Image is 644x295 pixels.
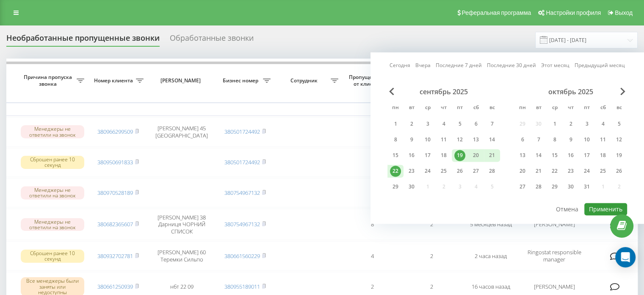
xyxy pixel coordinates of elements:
div: ср 22 окт. 2025 г. [547,165,563,177]
div: вт 14 окт. 2025 г. [531,149,547,162]
abbr: суббота [470,102,482,115]
div: чт 25 сент. 2025 г. [436,165,452,177]
div: 24 [422,166,433,177]
div: 22 [549,166,560,177]
abbr: пятница [580,102,593,115]
div: 18 [438,150,449,161]
a: 380501724492 [224,158,260,166]
td: 2 [343,178,402,207]
abbr: пятница [453,102,466,115]
div: вс 5 окт. 2025 г. [611,118,627,130]
a: 380682365607 [97,220,133,228]
div: вс 21 сент. 2025 г. [484,149,500,162]
div: 28 [486,166,498,177]
div: 24 [581,166,592,177]
div: вт 7 окт. 2025 г. [531,133,547,146]
a: Последние 7 дней [436,62,482,70]
a: Этот месяц [541,62,569,70]
abbr: среда [548,102,561,115]
a: 380970528189 [97,189,133,197]
div: 17 [581,150,592,161]
div: Сброшен ранее 10 секунд [21,156,84,169]
abbr: воскресенье [486,102,498,115]
div: 3 [581,118,592,129]
div: ср 8 окт. 2025 г. [547,133,563,146]
div: октябрь 2025 [514,87,627,96]
div: 21 [486,150,498,161]
div: чт 4 сент. 2025 г. [436,118,452,130]
span: Бизнес номер [220,77,263,84]
div: 9 [406,134,417,145]
div: чт 30 окт. 2025 г. [563,180,579,193]
div: 10 [422,134,433,145]
td: 2 [402,209,461,240]
abbr: понедельник [516,102,529,115]
div: 6 [517,134,528,145]
div: 20 [517,166,528,177]
div: ср 29 окт. 2025 г. [547,180,563,193]
div: сб 4 окт. 2025 г. [595,118,611,130]
div: вт 23 сент. 2025 г. [404,165,420,177]
div: пт 12 сент. 2025 г. [452,133,468,146]
div: пн 15 сент. 2025 г. [387,149,404,162]
div: 19 [614,150,625,161]
div: пн 20 окт. 2025 г. [514,165,531,177]
a: 380501724492 [224,128,260,135]
div: 26 [614,166,625,177]
div: 4 [438,118,449,129]
a: 380661250939 [97,283,133,290]
div: вт 9 сент. 2025 г. [404,133,420,146]
td: 1 [343,148,402,177]
div: пн 29 сент. 2025 г. [387,180,404,193]
div: ср 15 окт. 2025 г. [547,149,563,162]
div: чт 16 окт. 2025 г. [563,149,579,162]
td: 1 [343,118,402,146]
div: вс 19 окт. 2025 г. [611,149,627,162]
span: Previous Month [389,87,394,95]
div: ср 17 сент. 2025 г. [420,149,436,162]
div: вт 30 сент. 2025 г. [404,180,420,193]
div: чт 23 окт. 2025 г. [563,165,579,177]
td: 8 [343,209,402,240]
div: 26 [454,166,465,177]
div: пн 22 сент. 2025 г. [387,165,404,177]
div: 2 [565,118,576,129]
div: сентябрь 2025 [387,87,500,96]
div: вс 12 окт. 2025 г. [611,133,627,146]
span: Сотрудник [279,77,331,84]
div: 20 [470,150,481,161]
div: вс 14 сент. 2025 г. [484,133,500,146]
div: 1 [549,118,560,129]
div: 4 [597,118,608,129]
div: 12 [614,134,625,145]
div: пн 27 окт. 2025 г. [514,180,531,193]
div: вс 26 окт. 2025 г. [611,165,627,177]
div: ср 10 сент. 2025 г. [420,133,436,146]
div: Open Intercom Messenger [615,247,636,267]
span: Выход [615,9,633,16]
div: чт 11 сент. 2025 г. [436,133,452,146]
span: Номер клиента [93,77,136,84]
div: 19 [454,150,465,161]
div: 30 [565,181,576,192]
div: 30 [406,181,417,192]
div: 15 [390,150,401,161]
div: сб 27 сент. 2025 г. [468,165,484,177]
td: 5 месяцев назад [461,209,520,240]
div: 18 [597,150,608,161]
a: 380754967132 [224,189,260,197]
td: 4 [343,242,402,270]
td: [PERSON_NAME] 38 Дарниця ЧОРНИЙ СПИСОК [148,209,216,240]
span: Настройки профиля [546,9,601,16]
a: 380932702781 [97,252,133,260]
a: Последние 30 дней [487,62,536,70]
abbr: вторник [405,102,418,115]
div: ср 3 сент. 2025 г. [420,118,436,130]
div: 22 [390,166,401,177]
div: 9 [565,134,576,145]
div: 16 [565,150,576,161]
div: 7 [486,118,498,129]
div: чт 18 сент. 2025 г. [436,149,452,162]
div: 5 [454,118,465,129]
div: вт 16 сент. 2025 г. [404,149,420,162]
